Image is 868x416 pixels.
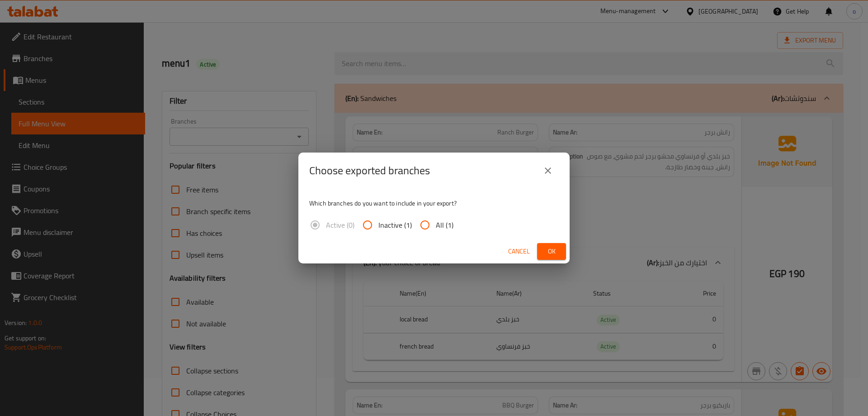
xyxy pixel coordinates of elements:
span: Inactive (1) [378,220,412,230]
span: Cancel [508,246,530,257]
button: close [537,160,559,182]
h2: Choose exported branches [309,163,430,178]
span: Active (0) [326,220,354,230]
span: All (1) [436,220,453,230]
button: Ok [537,243,566,260]
p: Which branches do you want to include in your export? [309,199,559,208]
span: Ok [544,246,559,257]
button: Cancel [505,243,533,260]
